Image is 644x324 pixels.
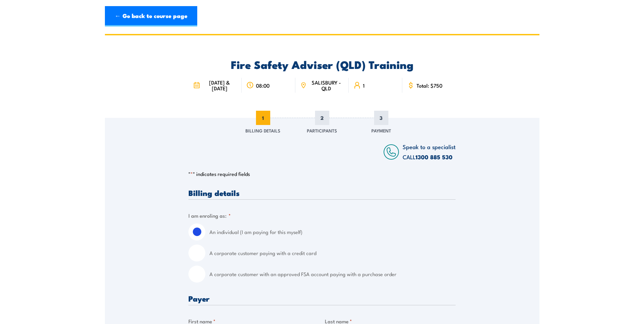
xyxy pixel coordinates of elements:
[416,152,453,161] a: 1300 885 530
[363,83,365,88] span: 1
[209,266,456,283] label: A corporate customer with an approved FSA account paying with a purchase order
[403,142,456,161] span: Speak to a specialist CALL
[209,245,456,262] label: A corporate customer paying with a credit card
[417,83,442,88] span: Total: $750
[371,127,391,134] span: Payment
[188,170,456,177] p: " " indicates required fields
[256,83,270,88] span: 08:00
[309,79,344,91] span: SALISBURY - QLD
[188,212,231,219] legend: I am enroling as:
[245,127,280,134] span: Billing Details
[307,127,337,134] span: Participants
[202,79,237,91] span: [DATE] & [DATE]
[315,111,329,125] span: 2
[374,111,388,125] span: 3
[209,223,456,240] label: An individual (I am paying for this myself)
[256,111,270,125] span: 1
[188,294,456,302] h3: Payer
[105,6,197,26] a: ← Go back to course page
[188,189,456,197] h3: Billing details
[188,59,456,69] h2: Fire Safety Adviser (QLD) Training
